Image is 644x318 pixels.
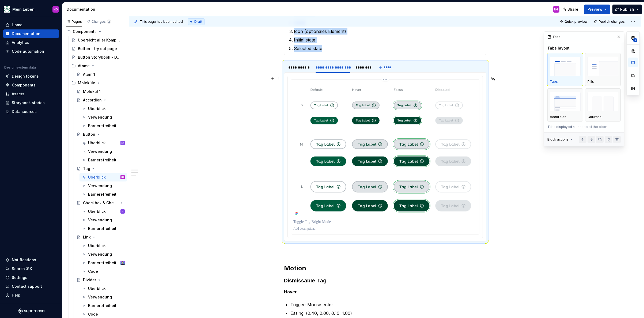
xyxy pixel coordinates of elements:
[294,28,483,35] p: Icon (optionales Element)
[83,166,90,171] div: Tag
[3,21,59,29] a: Home
[12,91,24,97] div: Assets
[88,209,106,214] div: Überblick
[294,37,483,43] p: Initial state
[12,257,36,263] div: Notifications
[79,104,127,113] a: Überblick
[54,7,58,12] div: NG
[64,27,127,36] div: Components
[290,310,486,316] p: Easing: (0.40, 0.00, 0.10, 1.00)
[83,234,91,240] div: Link
[554,7,558,12] div: NG
[78,46,117,51] div: Button - try out page
[194,20,202,24] span: Draft
[284,289,297,294] strong: Hover
[66,20,82,24] div: Pages
[83,97,102,103] div: Accordion
[3,282,59,291] button: Contact support
[88,175,106,180] div: Überblick
[3,38,59,47] a: Analytics
[74,70,127,79] a: Atom 1
[88,149,112,154] div: Verwendung
[4,6,10,13] img: df5db9ef-aba0-4771-bf51-9763b7497661.png
[620,7,634,12] span: Publish
[12,275,27,280] div: Settings
[3,99,59,107] a: Storybook stories
[69,53,127,62] a: Button Storybook - Durchstich!
[584,5,610,14] button: Preview
[79,181,127,190] a: Verwendung
[290,301,486,308] p: Trigger: Mouse enter
[88,303,116,308] div: Barrierefreiheit
[73,29,97,34] div: Components
[12,7,35,12] div: Mein Leben
[79,190,127,199] a: Barrierefreiheit
[83,277,96,283] div: Divider
[88,286,106,291] div: Überblick
[88,192,116,197] div: Barrierefreiheit
[599,20,625,24] span: Publish changes
[107,20,111,24] span: 3
[78,37,122,43] div: Übersicht aller Komponenten
[79,241,127,250] a: Überblick
[12,49,44,54] div: Code automation
[12,82,36,88] div: Components
[3,264,59,273] button: Search ⌘K
[88,115,112,120] div: Verwendung
[88,226,116,231] div: Barrierefreiheit
[88,312,98,317] div: Code
[3,90,59,98] a: Assets
[79,122,127,130] a: Barrierefreiheit
[3,72,59,81] a: Design tokens
[88,217,112,223] div: Verwendung
[67,7,127,12] div: Documentation
[92,20,111,24] div: Changes
[588,7,603,12] span: Preview
[74,276,127,284] a: Divider
[12,100,45,105] div: Storybook stories
[74,199,127,207] a: Checkbox & Checkbox Group
[592,18,627,25] button: Publish changes
[1,3,61,15] button: Mein LebenNG
[88,123,116,128] div: Barrierefreiheit
[79,267,127,276] a: Code
[74,233,127,241] a: Link
[79,284,127,293] a: Überblick
[79,156,127,164] a: Barrierefreiheit
[69,36,127,44] a: Übersicht aller Komponenten
[88,157,116,163] div: Barrierefreiheit
[79,113,127,122] a: Verwendung
[122,209,123,214] div: S
[88,252,112,257] div: Verwendung
[79,207,127,216] a: ÜberblickS
[12,109,37,114] div: Data sources
[612,5,642,14] button: Publish
[69,62,127,70] div: Atome
[140,20,184,24] span: This page has been edited.
[12,284,42,289] div: Contact support
[69,44,127,53] a: Button - try out page
[3,273,59,282] a: Settings
[79,224,127,233] a: Barrierefreiheit
[120,261,125,265] img: Samuel
[3,107,59,116] a: Data sources
[3,256,59,264] button: Notifications
[12,74,39,79] div: Design tokens
[18,308,44,314] svg: Supernova Logo
[78,63,90,69] div: Atome
[294,45,483,52] p: Selected state
[12,31,40,36] div: Documentation
[3,81,59,89] a: Components
[74,87,127,96] a: Molekül 1
[88,269,98,274] div: Code
[567,7,578,12] span: Share
[79,139,127,147] a: ÜberblickAB
[74,164,127,173] a: Tag
[88,260,116,266] div: Barrierefreiheit
[88,183,112,188] div: Verwendung
[4,65,36,70] div: Design system data
[558,18,590,25] button: Quick preview
[565,20,588,24] span: Quick preview
[74,96,127,104] a: Accordion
